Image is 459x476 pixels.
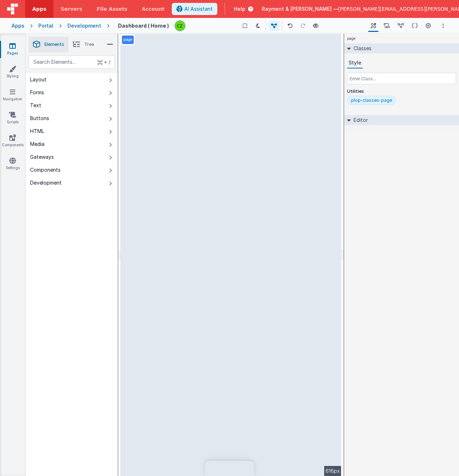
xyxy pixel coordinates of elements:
span: AI Assistant [184,5,213,13]
div: Components [30,166,61,173]
span: Servers [61,5,82,13]
span: Apps [32,5,46,13]
p: page [123,37,132,43]
button: Media [26,138,118,151]
div: Apps [11,22,24,29]
button: AI Assistant [172,3,217,15]
button: HTML [26,125,118,138]
div: Layout [30,76,47,83]
div: Development [30,179,62,186]
button: Forms [26,86,118,99]
div: plop-classes-page [351,97,392,103]
button: Buttons [26,112,118,125]
span: + / [98,55,110,69]
h2: Editor [351,115,368,125]
input: Search Elements... [29,55,115,69]
button: Development [26,176,118,189]
h2: Classes [351,43,372,53]
div: Gateways [30,153,54,161]
h4: Dashboard ( Home ) [118,23,169,28]
span: Tree [84,42,94,47]
button: Style [347,58,363,68]
span: Help [234,5,245,13]
span: File Assets [97,5,128,13]
span: Rayment & [PERSON_NAME] — [262,5,338,13]
button: Gateways [26,151,118,163]
p: Utilities [347,89,456,94]
div: Media [30,141,44,148]
button: Options [439,22,448,30]
div: Forms [30,89,44,96]
div: Portal [38,22,53,29]
button: Text [26,99,118,112]
div: Development [67,22,101,29]
div: --> [120,34,341,476]
input: Enter Class... [347,73,456,84]
iframe: Marker.io feedback button [205,461,254,476]
div: 616px [324,466,341,476]
img: b4a104e37d07c2bfba7c0e0e4a273d04 [175,21,185,31]
button: Components [26,163,118,176]
div: Buttons [30,115,49,122]
button: Layout [26,73,118,86]
span: Elements [44,42,64,47]
div: HTML [30,128,44,135]
div: Text [30,102,41,109]
h4: page [344,34,359,43]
